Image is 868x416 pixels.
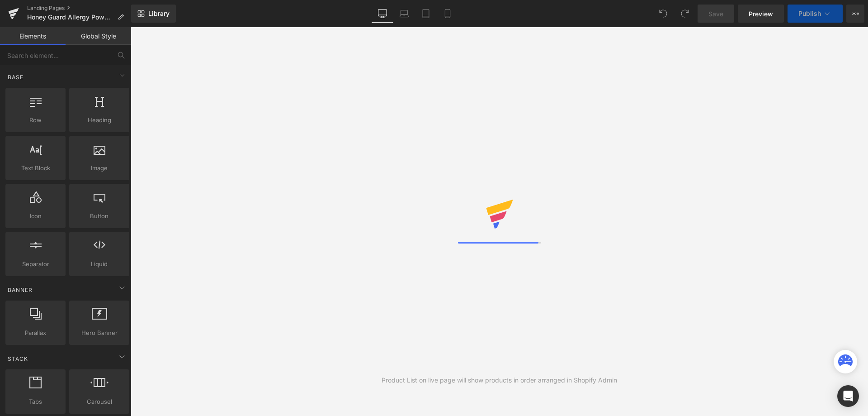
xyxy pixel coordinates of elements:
a: Mobile [437,5,458,23]
div: Open Intercom Messenger [837,385,859,407]
a: Tablet [415,5,437,23]
button: Publish [788,5,843,23]
span: Hero Banner [72,328,127,338]
span: Honey Guard Allergy Powder [27,14,114,21]
span: Icon [8,211,63,221]
button: Redo [676,5,694,23]
a: New Library [131,5,176,23]
a: Landing Pages [27,5,131,12]
span: Heading [72,115,127,125]
span: Parallax [8,328,63,338]
span: Button [72,211,127,221]
span: Publish [798,10,821,17]
div: Product List on live page will show products in order arranged in Shopify Admin [382,375,617,385]
a: Global Style [66,27,131,45]
span: Base [7,73,24,81]
span: Liquid [72,259,127,269]
span: Image [72,163,127,173]
a: Laptop [393,5,415,23]
span: Save [708,9,723,19]
span: Tabs [8,397,63,406]
a: Preview [738,5,784,23]
button: Undo [654,5,672,23]
button: More [846,5,864,23]
span: Banner [7,286,33,294]
span: Row [8,115,63,125]
span: Library [148,10,170,18]
a: Desktop [372,5,393,23]
span: Preview [749,9,773,19]
span: Separator [8,259,63,269]
span: Stack [7,354,29,363]
span: Text Block [8,163,63,173]
span: Carousel [72,397,127,406]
